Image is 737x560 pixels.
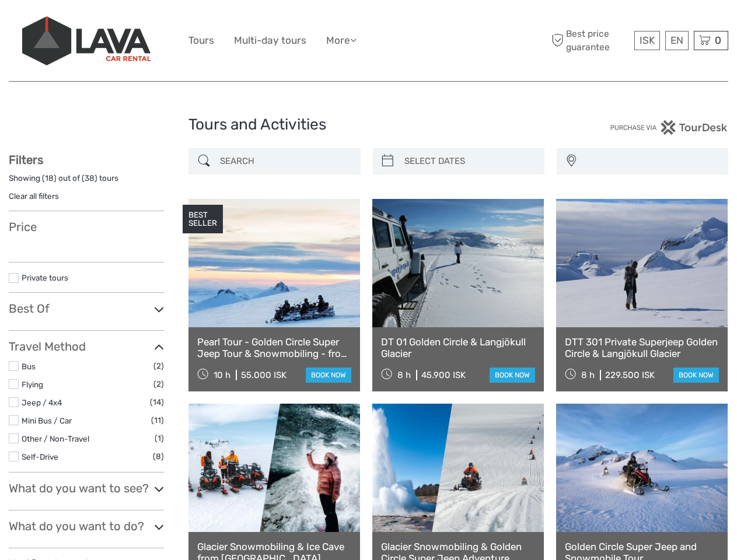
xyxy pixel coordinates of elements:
[151,414,164,427] span: (11)
[45,173,54,184] label: 18
[610,120,728,135] img: PurchaseViaTourDesk.png
[153,377,164,391] span: (2)
[9,302,164,316] h3: Best Of
[665,31,689,50] div: EN
[549,27,631,53] span: Best price guarantee
[9,339,164,353] h3: Travel Method
[381,336,535,360] a: DT 01 Golden Circle & Langjökull Glacier
[9,173,164,191] div: Showing ( ) out of ( ) tours
[241,370,287,380] div: 55.000 ISK
[234,32,306,49] a: Multi-day tours
[9,191,59,201] a: Clear all filters
[22,398,62,407] a: Jeep / 4x4
[397,370,411,380] span: 8 h
[22,362,36,371] a: Bus
[197,336,351,360] a: Pearl Tour - Golden Circle Super Jeep Tour & Snowmobiling - from [GEOGRAPHIC_DATA]
[215,151,354,171] input: SEARCH
[188,116,549,134] h1: Tours and Activities
[22,273,68,282] a: Private tours
[153,359,164,373] span: (2)
[326,32,357,49] a: More
[713,34,723,46] span: 0
[581,370,595,380] span: 8 h
[421,370,466,380] div: 45.900 ISK
[306,367,351,383] a: book now
[22,452,58,461] a: Self-Drive
[22,416,72,425] a: Mini Bus / Car
[605,370,655,380] div: 229.500 ISK
[9,153,43,167] strong: Filters
[155,432,164,445] span: (1)
[565,336,719,360] a: DTT 301 Private Superjeep Golden Circle & Langjökull Glacier
[85,173,95,184] label: 38
[214,370,230,380] span: 10 h
[22,380,43,389] a: Flying
[183,205,223,234] div: BEST SELLER
[22,16,151,65] img: 523-13fdf7b0-e410-4b32-8dc9-7907fc8d33f7_logo_big.jpg
[22,434,89,443] a: Other / Non-Travel
[153,450,164,463] span: (8)
[9,481,164,495] h3: What do you want to see?
[490,367,535,383] a: book now
[400,151,539,171] input: SELECT DATES
[9,519,164,533] h3: What do you want to do?
[150,395,164,409] span: (14)
[640,34,655,46] span: ISK
[188,32,214,49] a: Tours
[9,220,164,234] h3: Price
[673,367,719,383] a: book now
